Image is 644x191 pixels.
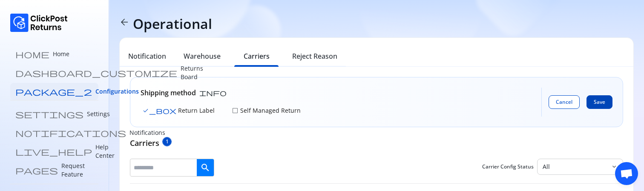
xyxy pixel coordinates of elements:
[61,162,93,179] p: Request Feature
[10,105,98,123] a: settings Settings
[239,106,301,115] p: Self Managed Return
[482,163,534,170] span: Carrier Config Status
[10,14,68,32] img: Logo
[556,99,572,105] span: Cancel
[119,17,129,27] span: arrow_back
[87,110,110,118] p: Settings
[611,163,618,170] span: keyboard_arrow_down
[10,143,98,160] a: live_help Help Center
[15,68,177,77] span: dashboard_customize
[15,87,92,96] span: package_2
[141,105,216,117] button: Return Label
[586,95,612,109] button: Save
[230,105,302,117] button: Self Managed Return
[615,162,638,185] div: Open chat
[292,51,337,61] h6: Reject Reason
[197,159,214,176] button: search
[10,162,98,179] a: pages Request Feature
[15,50,49,58] span: home
[15,147,92,156] span: live_help
[129,128,165,137] p: Notifications
[130,137,159,148] h5: Carriers
[176,106,215,115] p: Return Label
[141,88,196,98] h6: Shipping method
[15,128,126,137] span: notifications
[200,162,210,173] span: search
[10,64,98,81] a: dashboard_customize Returns Board
[549,95,580,109] button: Cancel
[184,51,221,61] h6: Warehouse
[10,83,98,100] a: package_2 Configurations
[95,87,139,96] span: Configurations
[15,110,83,118] span: settings
[10,124,98,141] a: notifications Notifications
[181,64,203,81] p: Returns Board
[142,107,176,114] span: check_box
[53,50,69,58] p: Home
[594,99,605,105] span: Save
[199,89,227,96] span: info
[128,51,166,61] h6: Notification
[244,51,270,61] h6: Carriers
[166,138,169,145] span: 1
[543,162,607,171] p: All
[10,46,98,63] a: home Home
[232,107,239,114] span: check_box_outline_blank
[95,143,115,160] p: Help Center
[133,15,212,32] h4: Operational
[15,166,58,174] span: pages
